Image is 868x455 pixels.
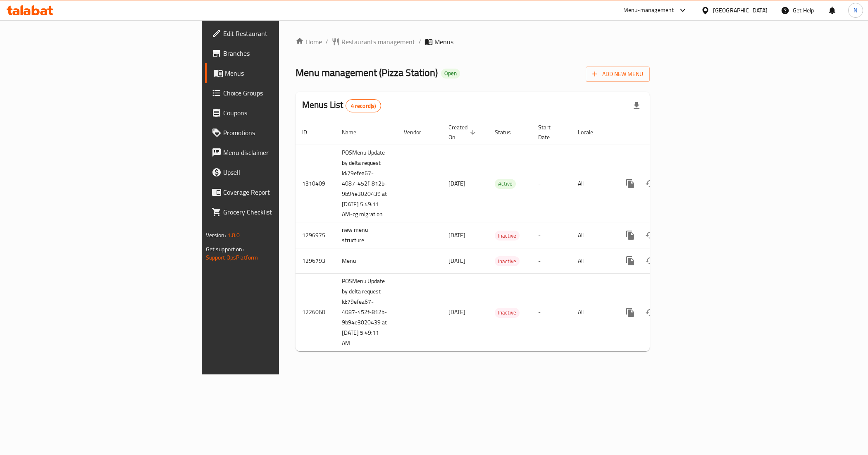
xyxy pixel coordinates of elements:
a: Promotions [205,123,347,143]
a: Coupons [205,103,347,123]
span: Start Date [538,122,561,142]
span: Menu disclaimer [223,148,340,157]
td: All [571,274,614,351]
a: Menus [205,63,347,83]
a: Edit Restaurant [205,24,347,43]
a: Grocery Checklist [205,202,347,222]
span: Open [441,70,460,77]
button: Add New Menu [586,67,650,82]
span: Inactive [495,308,520,317]
button: more [620,251,640,271]
button: Change Status [640,251,660,271]
nav: breadcrumb [296,37,650,47]
span: Created On [448,122,478,142]
a: Support.OpsPlatform [206,252,258,263]
span: Add New Menu [592,69,643,79]
a: Branches [205,43,347,63]
td: All [571,248,614,274]
button: more [620,225,640,245]
div: Open [441,69,460,79]
span: Upsell [223,167,340,177]
td: - [532,248,571,274]
span: Coverage Report [223,187,340,197]
span: Get support on: [206,244,244,255]
button: more [620,303,640,322]
button: Change Status [640,303,660,322]
td: All [571,145,614,222]
span: Promotions [223,128,340,138]
span: 1.0.0 [227,230,240,241]
a: Choice Groups [205,83,347,103]
a: Coverage Report [205,182,347,202]
button: Change Status [640,225,660,245]
span: Locale [578,127,604,137]
th: Actions [614,120,706,145]
span: [DATE] [448,307,465,317]
td: - [532,274,571,351]
a: Restaurants management [331,37,415,47]
span: Vendor [404,127,432,137]
span: Coupons [223,108,340,118]
div: [GEOGRAPHIC_DATA] [713,6,768,15]
span: Menu management ( Pizza Station ) [296,63,438,82]
div: Inactive [495,308,520,318]
span: Name [342,127,367,137]
div: Inactive [495,231,520,241]
span: Grocery Checklist [223,207,340,217]
span: Menus [434,37,453,47]
td: Menu [335,248,397,274]
table: enhanced table [296,120,706,352]
span: [DATE] [448,255,465,266]
span: Restaurants management [341,37,415,47]
span: Menus [225,68,340,78]
td: - [532,222,571,248]
td: All [571,222,614,248]
span: N [854,6,857,15]
button: more [620,174,640,193]
h2: Menus List [302,99,381,112]
button: Change Status [640,174,660,193]
span: Active [495,179,516,188]
div: Active [495,179,516,189]
a: Upsell [205,162,347,182]
td: new menu structure [335,222,397,248]
span: [DATE] [448,178,465,189]
span: Branches [223,48,340,58]
span: Inactive [495,231,520,241]
div: Menu-management [623,5,674,15]
td: POSMenu Update by delta request Id:79efea67-4087-452f-812b-9b94e3020439 at [DATE] 5:49:11 AM [335,274,397,351]
span: Inactive [495,257,520,266]
a: Menu disclaimer [205,143,347,162]
span: Edit Restaurant [223,29,340,38]
div: Export file [627,96,646,116]
span: Choice Groups [223,88,340,98]
span: Status [495,127,522,137]
span: ID [302,127,318,137]
div: Total records count [346,99,382,112]
span: 4 record(s) [346,102,381,110]
td: - [532,145,571,222]
span: [DATE] [448,230,465,241]
td: POSMenu Update by delta request Id:79efea67-4087-452f-812b-9b94e3020439 at [DATE] 5:49:11 AM-cg m... [335,145,397,222]
span: Version: [206,230,226,241]
li: / [418,37,421,47]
